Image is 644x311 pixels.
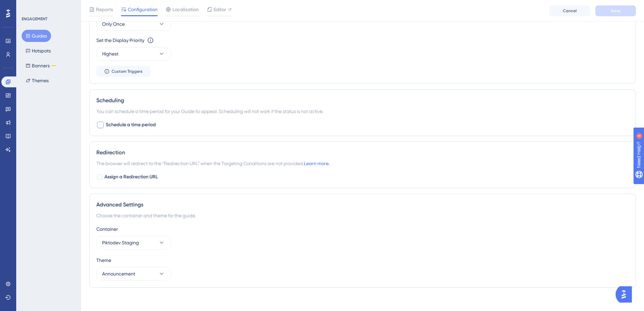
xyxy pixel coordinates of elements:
[96,201,629,209] div: Advanced Settings
[102,20,125,28] span: Only Once
[22,45,55,57] button: Hotspots
[51,64,57,67] div: BETA
[96,5,113,14] span: Reports
[22,30,51,42] button: Guides
[128,5,158,14] span: Configuration
[96,36,144,44] div: Set the Display Priority
[214,5,226,14] span: Editor
[96,267,171,281] button: Announcement
[96,225,629,233] div: Container
[304,161,329,166] a: Learn more.
[96,256,629,264] div: Theme
[47,3,49,9] div: 4
[22,74,53,87] button: Themes
[96,17,171,31] button: Only Once
[96,107,629,115] div: You can schedule a time period for your Guide to appear. Scheduling will not work if the status i...
[96,96,629,105] div: Scheduling
[96,66,150,77] button: Custom Triggers
[102,270,135,278] span: Announcement
[616,284,636,305] iframe: UserGuiding AI Assistant Launcher
[106,121,156,129] span: Schedule a time period
[104,173,158,181] span: Assign a Redirection URL
[96,212,629,220] div: Choose the container and theme for the guide.
[16,2,42,10] span: Need Help?
[22,60,61,72] button: BannersBETA
[102,50,118,58] span: Highest
[96,159,329,168] span: The browser will redirect to the “Redirection URL” when the Targeting Conditions are not provided.
[595,5,636,16] button: Save
[96,149,629,157] div: Redirection
[549,5,590,16] button: Cancel
[96,47,171,61] button: Highest
[96,236,171,249] button: Piktodev Staging
[102,239,139,247] span: Piktodev Staging
[112,69,143,74] span: Custom Triggers
[172,5,199,14] span: Localization
[22,16,47,22] div: ENGAGEMENT
[611,8,620,14] span: Save
[563,8,577,14] span: Cancel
